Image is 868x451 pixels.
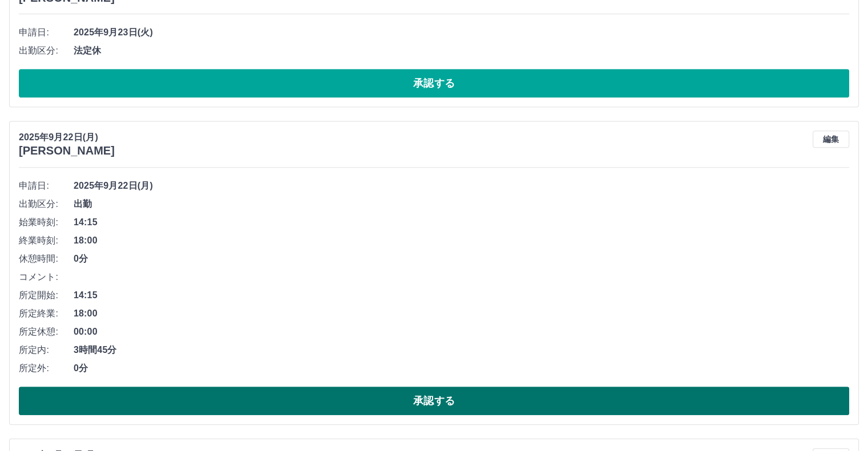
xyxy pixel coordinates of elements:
[74,216,849,229] span: 14:15
[74,289,849,302] span: 14:15
[74,343,849,357] span: 3時間45分
[19,179,74,193] span: 申請日:
[19,325,74,339] span: 所定休憩:
[19,343,74,357] span: 所定内:
[74,197,849,211] span: 出勤
[74,234,849,247] span: 18:00
[74,179,849,193] span: 2025年9月22日(月)
[19,234,74,247] span: 終業時刻:
[74,252,849,266] span: 0分
[19,197,74,211] span: 出勤区分:
[19,131,115,144] p: 2025年9月22日(月)
[813,131,849,148] button: 編集
[19,289,74,302] span: 所定開始:
[19,216,74,229] span: 始業時刻:
[74,44,849,58] span: 法定休
[74,361,849,375] span: 0分
[19,44,74,58] span: 出勤区分:
[19,307,74,320] span: 所定終業:
[74,26,849,39] span: 2025年9月23日(火)
[19,69,849,97] button: 承認する
[19,361,74,375] span: 所定外:
[19,144,115,157] h3: [PERSON_NAME]
[74,325,849,339] span: 00:00
[74,307,849,320] span: 18:00
[19,270,74,284] span: コメント:
[19,387,849,415] button: 承認する
[19,252,74,266] span: 休憩時間:
[19,26,74,39] span: 申請日:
